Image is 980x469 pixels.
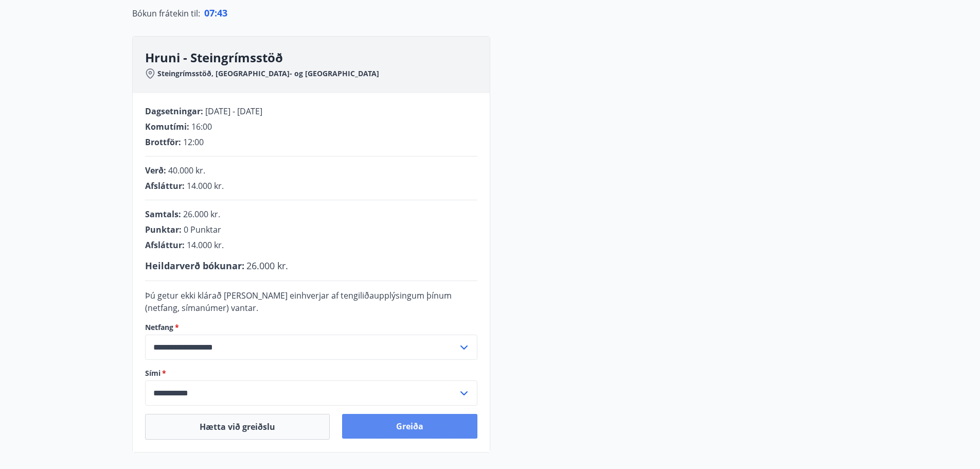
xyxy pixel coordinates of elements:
[145,136,181,148] span: Brottför :
[183,209,220,220] span: 26.000 kr.
[145,368,477,378] label: Sími
[187,239,224,251] span: 14.000 kr.
[145,121,189,132] span: Komutími :
[132,7,200,20] span: Bókun frátekin til :
[183,136,204,148] span: 12:00
[246,259,288,272] span: 26.000 kr.
[145,224,182,235] span: Punktar :
[184,224,221,235] span: 0 Punktar
[145,414,330,440] button: Hætta við greiðslu
[204,7,217,19] span: 07 :
[145,165,166,176] span: Verð :
[145,239,185,251] span: Afsláttur :
[145,259,244,272] span: Heildarverð bókunar :
[145,49,490,66] h3: Hruni - Steingrímsstöð
[145,209,181,220] span: Samtals :
[145,106,203,117] span: Dagsetningar :
[217,7,227,19] span: 43
[168,165,205,176] span: 40.000 kr.
[145,180,185,192] span: Afsláttur :
[187,180,224,192] span: 14.000 kr.
[145,322,477,333] label: Netfang
[157,68,379,79] span: Steingrímsstöð, [GEOGRAPHIC_DATA]- og [GEOGRAPHIC_DATA]
[191,121,212,132] span: 16:00
[342,414,477,439] button: Greiða
[205,106,262,117] span: [DATE] - [DATE]
[145,290,452,314] span: Þú getur ekki klárað [PERSON_NAME] einhverjar af tengiliðaupplýsingum þínum (netfang, símanúmer) ...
